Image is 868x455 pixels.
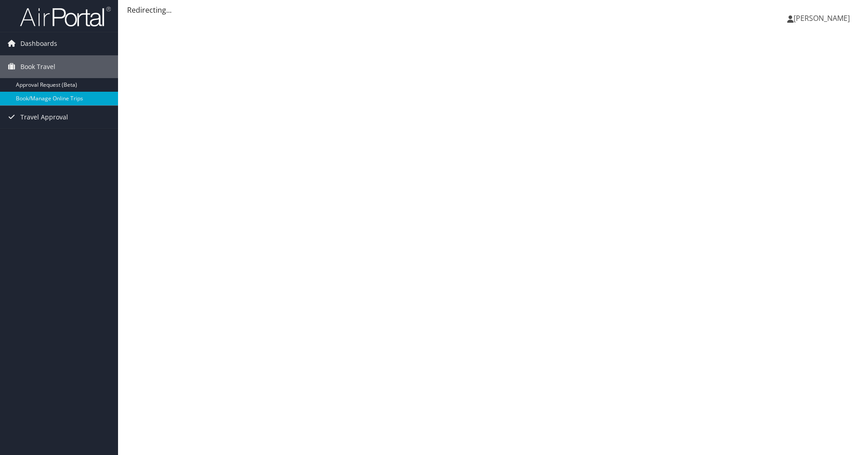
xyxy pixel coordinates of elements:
[787,5,859,32] a: [PERSON_NAME]
[20,106,68,129] span: Travel Approval
[20,55,55,78] span: Book Travel
[20,32,57,55] span: Dashboards
[127,5,859,15] div: Redirecting...
[20,6,111,27] img: airportal-logo.png
[794,13,850,23] span: [PERSON_NAME]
